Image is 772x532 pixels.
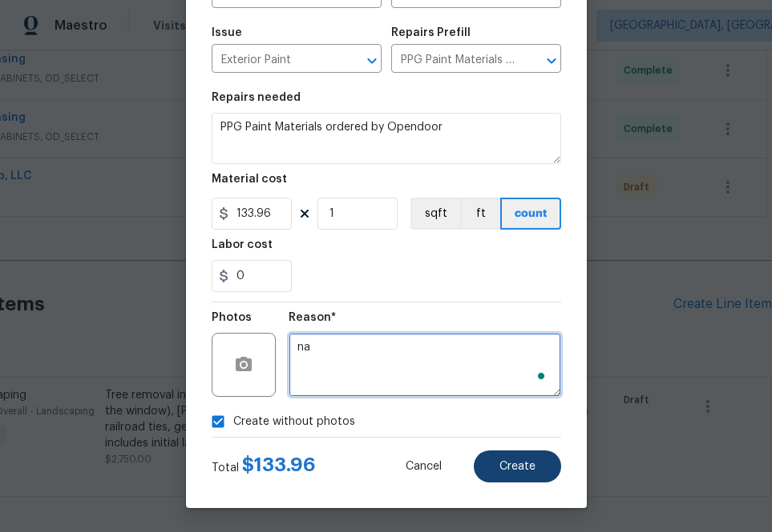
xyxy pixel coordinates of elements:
[212,312,252,323] h5: Photos
[361,50,383,72] button: Open
[460,198,500,230] button: ft
[212,174,287,185] h5: Material cost
[391,27,471,38] h5: Repairs Prefill
[499,461,536,473] span: Create
[380,450,467,482] button: Cancel
[233,414,355,430] span: Create without photos
[242,455,316,474] span: $ 133.96
[289,333,561,397] textarea: To enrich screen reader interactions, please activate Accessibility in Grammarly extension settings
[410,198,460,230] button: sqft
[406,461,442,473] span: Cancel
[212,113,561,164] textarea: PPG Paint Materials ordered by Opendoor
[474,450,561,482] button: Create
[212,457,316,476] div: Total
[212,27,242,38] h5: Issue
[540,50,563,72] button: Open
[212,92,301,103] h5: Repairs needed
[500,198,561,230] button: count
[289,312,336,323] h5: Reason*
[212,239,273,250] h5: Labor cost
